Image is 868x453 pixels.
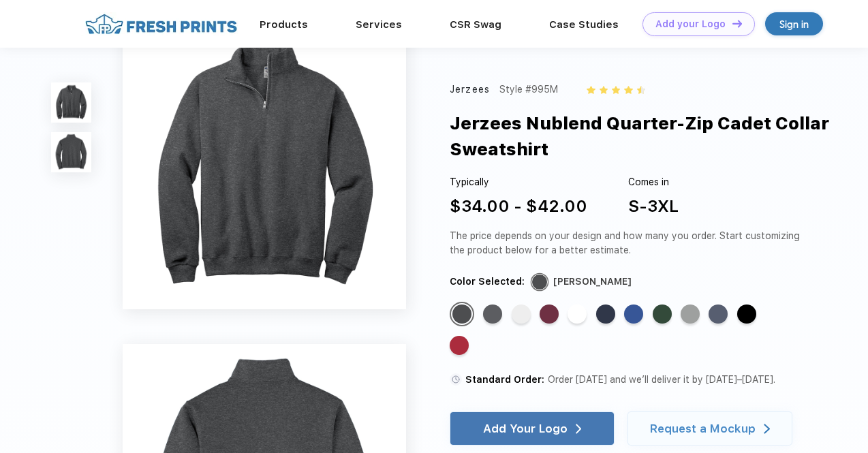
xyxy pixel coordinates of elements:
div: Black Heather [452,304,471,324]
div: Style #995M [499,82,558,97]
div: Ash [512,304,531,324]
span: Order [DATE] and we’ll deliver it by [DATE]–[DATE]. [548,374,775,385]
img: DT [732,20,742,27]
div: The price depends on your design and how many you order. Start customizing the product below for ... [450,229,805,257]
div: $34.00 - $42.00 [450,194,587,219]
div: True Red [450,336,469,355]
div: Jerzees Nublend Quarter-Zip Cadet Collar Sweatshirt [450,110,840,163]
div: Charcoal Grey [483,304,502,324]
a: Products [260,18,308,31]
img: yellow_star.svg [587,86,595,94]
div: Jerzees [450,82,490,97]
img: yellow_star.svg [600,86,608,94]
div: Add your Logo [655,18,726,30]
img: standard order [450,373,462,386]
div: Color Selected: [450,275,525,289]
div: Royal [624,304,643,324]
div: [PERSON_NAME] [553,275,632,289]
img: func=resize&h=100 [51,132,91,172]
div: White [568,304,587,324]
img: yellow_star.svg [624,86,632,94]
span: Standard Order: [465,374,544,385]
div: Sign in [779,16,809,32]
div: Oxford [681,304,700,324]
div: Typically [450,175,587,189]
div: Forest Green [653,304,672,324]
div: S-3XL [628,194,679,219]
img: white arrow [576,424,582,434]
img: fo%20logo%202.webp [81,12,241,36]
img: yellow_star.svg [612,86,620,94]
img: func=resize&h=640 [123,26,406,309]
div: Request a Mockup [650,422,756,435]
div: Maroon [540,304,559,324]
img: func=resize&h=100 [51,82,91,123]
img: white arrow [764,424,770,434]
div: Comes in [628,175,679,189]
div: Black [737,304,756,324]
div: Add Your Logo [483,422,568,435]
div: Vintage Htr Navy [709,304,728,324]
img: half_yellow_star.svg [637,86,645,94]
div: J Navy [596,304,615,324]
a: Sign in [765,12,823,35]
